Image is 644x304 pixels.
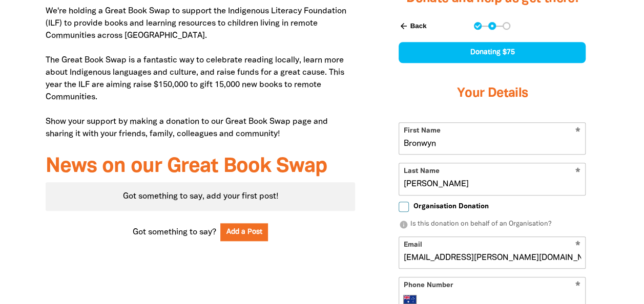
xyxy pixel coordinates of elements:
[399,220,408,229] i: info
[394,17,430,35] button: Back
[399,202,409,212] input: Organisation Donation
[220,223,268,241] button: Add a Post
[399,73,586,114] h3: Your Details
[413,202,488,211] span: Organisation Donation
[488,22,496,30] button: Navigate to step 2 of 3 to enter your details
[46,182,356,211] div: Paginated content
[133,226,216,238] span: Got something to say?
[399,42,586,63] div: Donating $75
[46,182,356,211] div: Got something to say, add your first post!
[399,21,408,31] i: arrow_back
[474,22,482,30] button: Navigate to step 1 of 3 to enter your donation amount
[399,220,586,230] p: Is this donation on behalf of an Organisation?
[575,281,580,291] i: Required
[46,156,356,178] h3: News on our Great Book Swap
[503,22,510,30] button: Navigate to step 3 of 3 to enter your payment details
[46,5,356,140] p: We're holding a Great Book Swap to support the Indigenous Literacy Foundation (ILF) to provide bo...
